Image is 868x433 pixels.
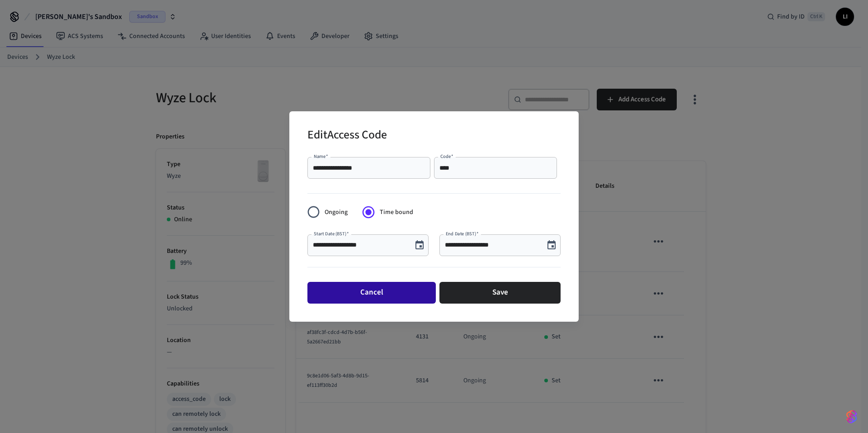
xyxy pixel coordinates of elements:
span: Time bound [380,208,413,217]
label: End Date (BST) [446,230,478,237]
label: Start Date (BST) [314,230,349,237]
button: Choose date, selected date is Aug 18, 2025 [410,236,429,254]
span: Ongoing [325,208,348,217]
button: Choose date, selected date is Aug 22, 2025 [542,236,561,254]
img: SeamLogoGradient.69752ec5.svg [846,409,857,424]
h2: Edit Access Code [307,122,387,150]
label: Name [314,153,328,160]
label: Code [440,153,453,160]
button: Save [439,282,561,304]
button: Cancel [307,282,436,304]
